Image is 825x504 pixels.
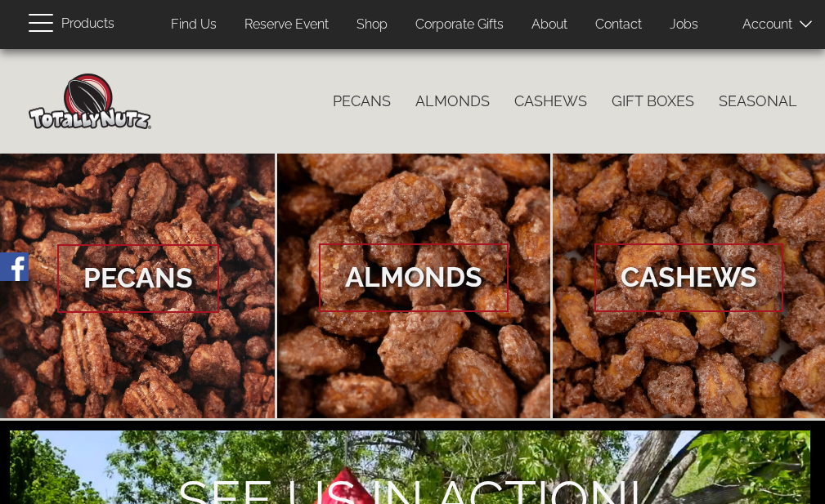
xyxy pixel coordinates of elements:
img: Home [29,74,151,129]
a: Cashews [502,84,599,118]
span: Cashews [594,243,783,312]
a: Jobs [657,9,711,41]
a: About [519,9,580,41]
a: Almonds [277,154,550,418]
a: Corporate Gifts [403,9,516,41]
a: Seasonal [706,84,809,118]
a: Reserve Event [232,9,341,41]
a: Find Us [159,9,229,41]
a: Almonds [403,84,502,118]
span: Almonds [319,243,509,312]
span: Products [61,12,114,36]
span: Pecans [57,244,219,313]
a: Pecans [321,84,403,118]
a: Shop [344,9,400,41]
a: Contact [583,9,654,41]
a: Gift Boxes [599,84,706,118]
